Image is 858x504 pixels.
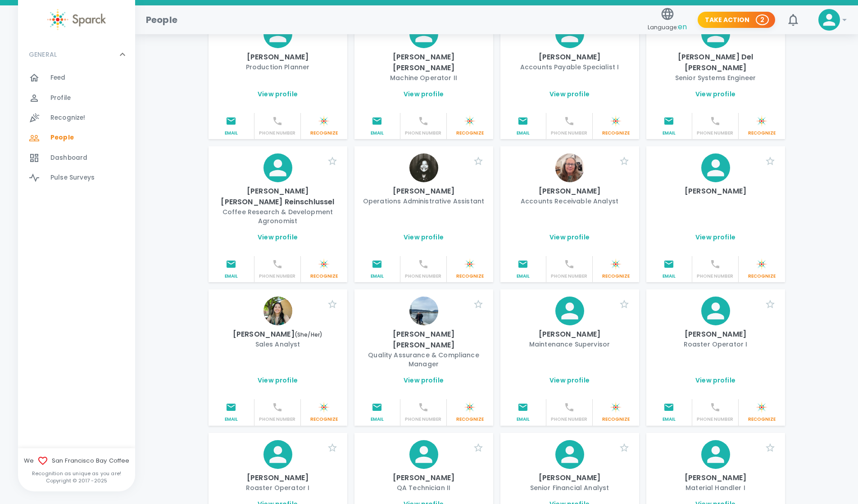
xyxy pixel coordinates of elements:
p: Recognize [450,273,490,279]
p: Coffee Research & Development Agronomist [216,207,340,225]
a: View profile [404,376,444,385]
p: Recognize [596,416,636,423]
p: Senior Financial Analyst [508,483,632,492]
a: People [18,128,135,148]
div: GENERAL [18,68,135,191]
a: View profile [695,376,735,385]
span: Dashboard [50,153,87,162]
p: Accounts Payable Specialist I [508,63,632,72]
p: Recognition as unique as you are! [18,470,135,477]
a: View profile [258,90,298,99]
h1: People [146,13,177,27]
a: View profile [549,233,590,242]
img: Picture of Angel [409,153,438,182]
a: Recognize! [18,108,135,128]
button: Email [354,399,401,425]
p: Recognize [450,130,490,136]
p: Email [504,416,543,423]
p: [PERSON_NAME] [PERSON_NAME] Reinschlussel [216,186,340,207]
p: Production Planner [216,63,340,72]
img: Picture of Angela [555,153,584,182]
p: [PERSON_NAME] [508,186,632,197]
p: Email [504,273,543,279]
p: [PERSON_NAME] [PERSON_NAME] [362,52,486,73]
p: Email [212,273,251,279]
img: Picture of Annabel [263,297,292,325]
button: Email [209,256,255,282]
p: Recognize [742,273,781,279]
button: Email [500,113,547,139]
p: Accounts Receivable Analyst [508,197,632,206]
img: Sparck logo white [756,259,767,270]
img: Sparck logo [47,9,106,30]
p: Email [650,130,689,136]
a: View profile [549,376,590,385]
p: Roaster Operator I [216,483,340,492]
p: Recognize [304,416,344,423]
a: Pulse Surveys [18,168,135,188]
img: Sparck logo white [318,259,329,270]
span: (She/Her) [295,331,322,338]
a: View profile [695,233,735,242]
span: Language: [648,21,687,33]
button: Email [209,113,255,139]
a: Profile [18,88,135,108]
a: View profile [695,90,735,99]
button: Email [500,399,547,425]
p: [PERSON_NAME] [508,472,632,483]
p: [PERSON_NAME] Del [PERSON_NAME] [654,52,778,73]
p: Recognize [596,130,636,136]
button: Email [354,256,401,282]
span: Feed [50,73,66,82]
button: Sparck logo whiteRecognize [739,399,785,425]
p: [PERSON_NAME] [654,329,778,340]
p: [PERSON_NAME] [PERSON_NAME] [362,329,486,351]
p: [PERSON_NAME] [654,472,778,483]
p: QA Technician II [362,483,486,492]
button: Sparck logo whiteRecognize [739,256,785,282]
p: [PERSON_NAME] [216,329,340,340]
img: Sparck logo white [464,116,475,126]
img: Sparck logo white [318,402,329,413]
a: View profile [404,233,444,242]
button: Email [646,399,693,425]
p: Email [358,130,397,136]
p: Email [358,273,397,279]
button: Sparck logo whiteRecognize [593,256,639,282]
button: Email [209,399,255,425]
button: Sparck logo whiteRecognize [447,256,493,282]
a: Sparck logo [18,9,135,30]
button: Sparck logo whiteRecognize [739,113,785,139]
p: [PERSON_NAME] [216,52,340,63]
a: Feed [18,68,135,88]
p: Copyright © 2017 - 2025 [18,477,135,484]
button: Sparck logo whiteRecognize [301,256,347,282]
span: en [678,22,687,32]
button: Sparck logo whiteRecognize [447,399,493,425]
img: Sparck logo white [610,402,621,413]
p: Email [504,130,543,136]
a: Dashboard [18,148,135,168]
span: People [50,133,74,142]
a: View profile [549,90,590,99]
img: Sparck logo white [464,259,475,270]
p: Sales Analyst [216,340,340,349]
span: We San Francisco Bay Coffee [18,455,135,466]
button: Take Action 2 [698,12,775,28]
p: [PERSON_NAME] [654,186,778,197]
p: Email [650,273,689,279]
a: View profile [258,376,298,385]
img: Picture of Anna Belle [409,297,438,325]
button: Email [500,256,547,282]
p: Email [650,416,689,423]
p: [PERSON_NAME] [216,472,340,483]
p: [PERSON_NAME] [362,186,486,197]
img: Sparck logo white [464,402,475,413]
p: Quality Assurance & Compliance Manager [362,351,486,369]
button: Sparck logo whiteRecognize [593,113,639,139]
